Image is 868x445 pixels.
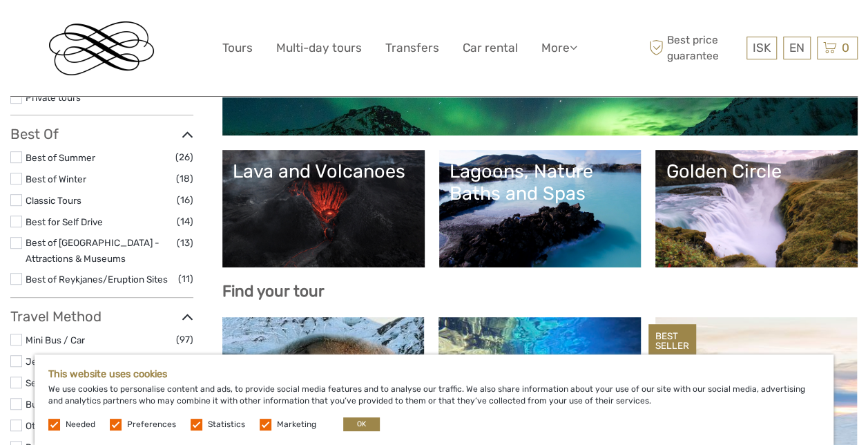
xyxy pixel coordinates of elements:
a: Self-Drive [26,377,69,388]
div: Golden Circle [666,160,847,182]
span: Best price guarantee [646,32,743,63]
a: Best of Winter [26,173,86,184]
a: Classic Tours [26,195,81,206]
a: Lava and Volcanoes [233,160,414,257]
a: Mini Bus / Car [26,334,85,345]
a: Private tours [26,92,81,103]
a: Bus [26,399,42,410]
button: OK [343,417,380,431]
div: Lava and Volcanoes [233,160,414,182]
span: (16) [177,192,193,208]
label: Statistics [208,419,245,430]
label: Needed [66,419,95,430]
div: EN [783,37,811,59]
span: (80) [174,353,193,369]
h3: Best Of [10,126,193,142]
a: Best of [GEOGRAPHIC_DATA] - Attractions & Museums [26,237,160,264]
span: (11) [178,271,193,287]
a: Tours [222,38,253,58]
a: Multi-day tours [276,38,362,58]
span: ISK [753,41,771,55]
span: (13) [177,235,193,251]
a: Best of Summer [26,152,95,163]
label: Marketing [277,419,316,430]
a: Other / Non-Travel [26,420,106,431]
span: (97) [176,332,193,348]
span: (26) [175,149,193,165]
a: Lagoons, Nature Baths and Spas [450,160,631,257]
div: Lagoons, Nature Baths and Spas [450,160,631,205]
a: Transfers [385,38,439,58]
a: Golden Circle [666,160,847,257]
b: Find your tour [222,282,325,301]
div: We use cookies to personalise content and ads, to provide social media features and to analyse ou... [35,354,833,445]
a: Car rental [463,38,518,58]
a: More [541,38,577,58]
label: Preferences [127,419,176,430]
span: 0 [840,41,851,55]
a: Best of Reykjanes/Eruption Sites [26,274,168,285]
span: (18) [176,171,193,187]
h3: Travel Method [10,308,193,325]
a: Jeep / 4x4 [26,356,73,367]
img: Reykjavik Residence [49,21,154,75]
h5: This website uses cookies [48,368,820,380]
div: BEST SELLER [648,324,696,359]
span: (14) [177,214,193,229]
a: Best for Self Drive [26,216,103,227]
